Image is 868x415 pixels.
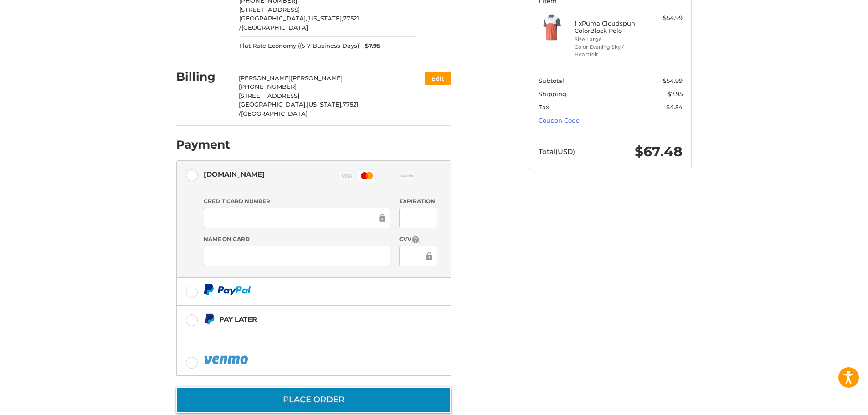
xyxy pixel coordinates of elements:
span: Shipping [539,90,566,97]
span: $67.48 [635,143,683,160]
span: $4.54 [666,103,683,111]
span: $7.95 [361,41,381,51]
li: Size Large [575,36,644,43]
iframe: Google Customer Reviews [793,390,868,415]
img: PayPal icon [204,284,251,295]
span: [GEOGRAPHIC_DATA] [241,24,308,31]
div: $54.99 [647,14,683,23]
label: Name on Card [204,235,390,243]
span: [PERSON_NAME] [239,74,291,82]
span: [GEOGRAPHIC_DATA], [239,101,307,108]
span: Tax [539,103,549,111]
span: [US_STATE], [307,15,343,22]
button: Edit [425,72,451,85]
div: Pay Later [219,312,394,327]
span: [STREET_ADDRESS] [239,92,299,99]
label: CVV [399,235,437,244]
h2: Payment [176,138,230,152]
span: [STREET_ADDRESS] [239,6,300,13]
h4: 1 x Puma Cloudspun ColorBlock Polo [575,20,644,35]
img: Pay Later icon [204,313,215,325]
li: Color Evening Sky / Heartfelt [575,43,644,58]
span: [US_STATE], [307,101,343,108]
span: [PHONE_NUMBER] [239,83,297,90]
span: Subtotal [539,77,564,84]
label: Credit Card Number [204,197,390,205]
span: [GEOGRAPHIC_DATA] [241,110,308,117]
span: $7.95 [668,90,683,97]
h2: Billing [176,70,230,84]
div: [DOMAIN_NAME] [204,167,265,182]
span: [PERSON_NAME] [291,74,343,82]
img: PayPal icon [204,354,250,365]
button: Place Order [176,387,451,413]
span: 77521 / [239,15,359,31]
label: Expiration [399,197,437,205]
iframe: PayPal Message 1 [204,328,394,337]
a: Coupon Code [539,117,580,124]
span: $54.99 [663,77,683,84]
span: [GEOGRAPHIC_DATA], [239,15,307,22]
span: 77521 / [239,101,359,117]
span: Flat Rate Economy ((5-7 Business Days)) [239,41,361,51]
span: Total (USD) [539,147,575,156]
